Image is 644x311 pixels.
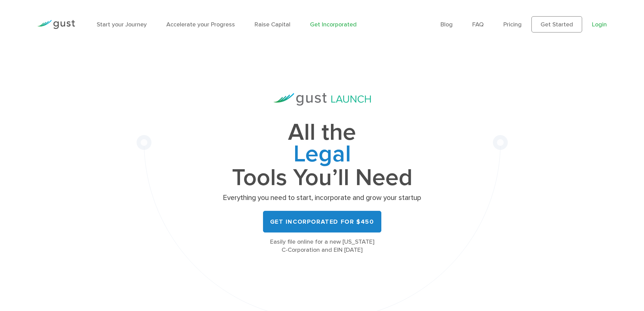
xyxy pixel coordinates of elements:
p: Everything you need to start, incorporate and grow your startup [221,193,424,203]
span: Legal [221,143,424,167]
a: Get Incorporated [310,21,357,28]
div: Easily file online for a new [US_STATE] C-Corporation and EIN [DATE] [221,238,424,254]
a: Get Started [531,16,582,32]
a: Get Incorporated for $450 [263,211,381,232]
a: Blog [440,21,453,28]
img: Gust Launch Logo [273,93,371,106]
h1: All the Tools You’ll Need [221,122,424,188]
a: Login [592,21,607,28]
a: FAQ [472,21,484,28]
img: Gust Logo [37,20,75,29]
a: Start your Journey [97,21,147,28]
a: Raise Capital [255,21,290,28]
a: Pricing [503,21,522,28]
a: Accelerate your Progress [166,21,235,28]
